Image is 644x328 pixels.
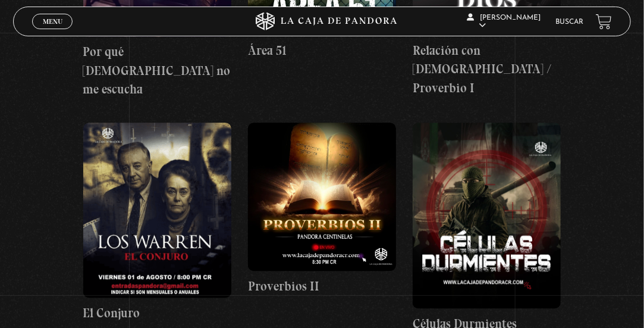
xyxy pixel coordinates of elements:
h4: Relación con [DEMOGRAPHIC_DATA] / Proverbio I [413,41,561,98]
a: El Conjuro [83,123,232,323]
span: Cerrar [39,28,67,36]
h4: Por qué [DEMOGRAPHIC_DATA] no me escucha [83,42,232,99]
a: View your shopping cart [596,14,612,30]
span: [PERSON_NAME] [467,14,541,29]
a: Buscar [556,18,584,26]
h4: Proverbios II [248,277,397,296]
h4: El Conjuro [83,304,232,323]
span: Menu [43,18,62,25]
h4: Área 51 [248,41,397,60]
a: Proverbios II [248,123,397,296]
